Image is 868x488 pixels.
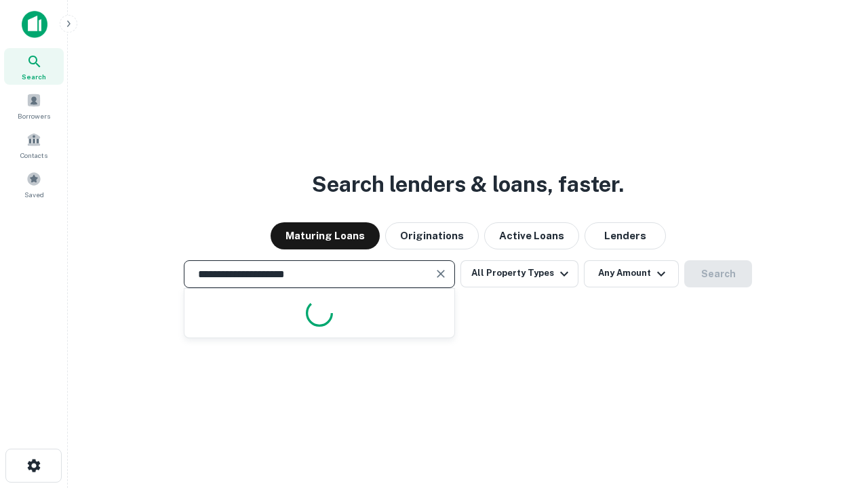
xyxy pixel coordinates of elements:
[4,87,64,124] a: Borrowers
[4,48,64,85] a: Search
[312,168,624,201] h3: Search lenders & loans, faster.
[271,222,380,249] button: Maturing Loans
[584,260,679,287] button: Any Amount
[22,71,46,82] span: Search
[20,150,47,161] span: Contacts
[460,260,578,287] button: All Property Types
[4,166,64,203] a: Saved
[385,222,479,249] button: Originations
[18,110,50,121] span: Borrowers
[585,222,666,249] button: Lenders
[22,11,47,38] img: capitalize-icon.png
[4,127,64,163] a: Contacts
[24,189,44,200] span: Saved
[800,380,868,445] iframe: Chat Widget
[484,222,579,249] button: Active Loans
[431,264,450,283] button: Clear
